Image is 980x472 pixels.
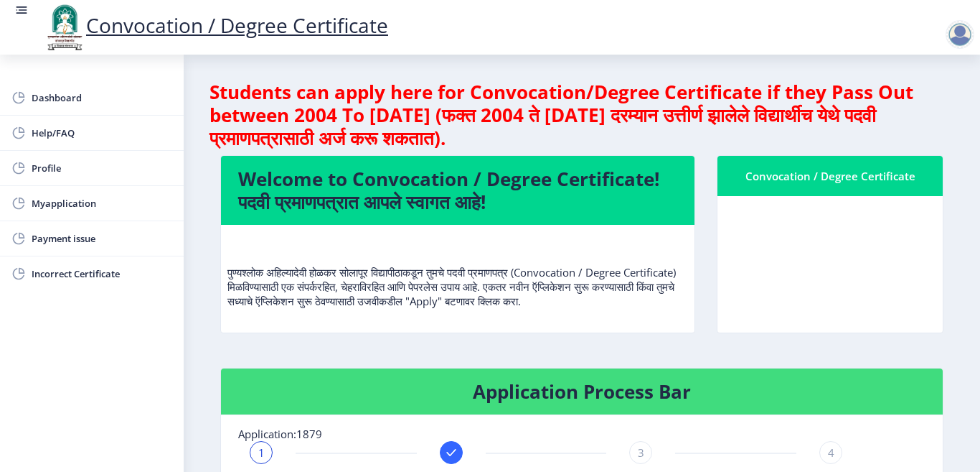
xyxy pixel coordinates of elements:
span: 4 [828,445,834,460]
span: Help/FAQ [32,124,172,142]
span: Profile [32,159,172,177]
span: Dashboard [32,89,172,106]
h4: Application Process Bar [238,380,925,403]
span: Myapplication [32,195,172,212]
span: Incorrect Certificate [32,265,172,282]
span: Application:1879 [238,427,322,441]
a: Convocation / Degree Certificate [43,11,388,39]
span: 3 [638,445,644,460]
h4: Welcome to Convocation / Degree Certificate! पदवी प्रमाणपत्रात आपले स्वागत आहे! [238,167,677,213]
img: logo [43,3,86,52]
span: 1 [258,445,265,460]
div: Convocation / Degree Certificate [735,167,925,185]
span: Payment issue [32,230,172,247]
p: पुण्यश्लोक अहिल्यादेवी होळकर सोलापूर विद्यापीठाकडून तुमचे पदवी प्रमाणपत्र (Convocation / Degree C... [227,236,688,308]
h4: Students can apply here for Convocation/Degree Certificate if they Pass Out between 2004 To [DATE... [209,80,954,149]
